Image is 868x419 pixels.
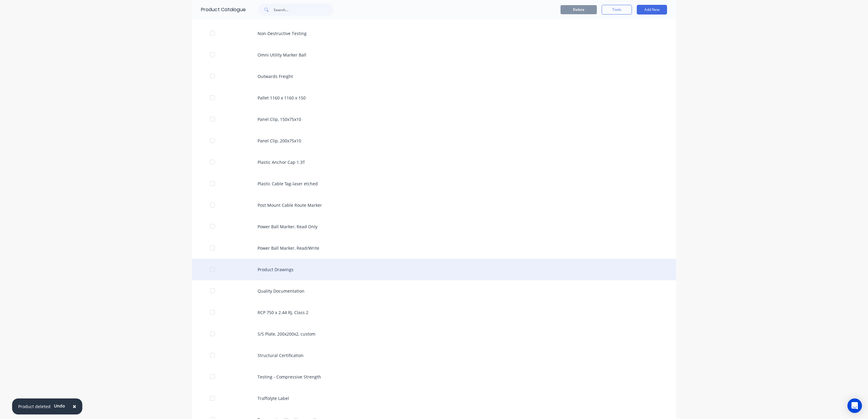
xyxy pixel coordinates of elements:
input: Search... [274,4,334,16]
div: Non-Destructive Testing [192,23,676,44]
div: Power Ball Marker, Read/Write [192,237,676,259]
div: Omni Utility Marker Ball [192,44,676,66]
div: S/S Plate, 200x200x2, custom [192,323,676,345]
div: Plastic Anchor Cap 1.3T [192,151,676,173]
div: Structural Certification [192,345,676,366]
div: RCP 750 x 2.44 RJ, Class 2 [192,302,676,323]
div: Panel Clip, 200x75x10 [192,130,676,151]
div: Product Drawings [192,259,676,280]
div: Traffolyte Label [192,388,676,409]
div: Quality Documentation [192,280,676,302]
div: Outwards Freight [192,66,676,87]
button: Delete [561,5,597,14]
button: Undo [51,401,68,411]
div: Power Ball Marker, Read Only [192,216,676,237]
div: Plastic Cable Tag-laser etched [192,173,676,194]
button: Add New [637,5,667,15]
div: Testing - Compressive Strength [192,366,676,388]
span: × [73,402,76,411]
div: Post Mount Cable Route Marker [192,194,676,216]
div: Pallet 1160 x 1160 x 150 [192,87,676,109]
button: Tools [602,5,632,15]
div: Panel Clip, 150x75x10 [192,109,676,130]
div: Open Intercom Messenger [847,398,862,413]
button: Close [67,399,82,414]
div: Product deleted [18,403,51,410]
